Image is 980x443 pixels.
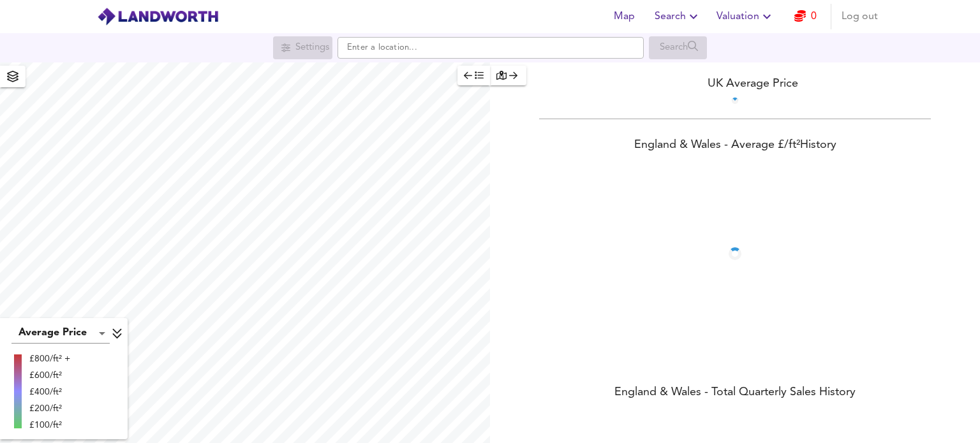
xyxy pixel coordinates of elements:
[842,8,878,25] span: Log out
[836,4,883,29] button: Log out
[29,402,70,415] div: £200/ft²
[655,8,701,25] span: Search
[29,386,70,398] div: £400/ft²
[794,8,817,25] a: 0
[490,137,980,155] div: England & Wales - Average £/ ft² History
[97,7,219,26] img: logo
[649,36,707,59] div: Search for a location first or explore the map
[29,369,70,382] div: £600/ft²
[338,37,644,59] input: Enter a location...
[29,352,70,365] div: £800/ft² +
[604,4,644,29] button: Map
[11,323,110,344] div: Average Price
[609,8,639,25] span: Map
[490,384,980,402] div: England & Wales - Total Quarterly Sales History
[29,419,70,432] div: £100/ft²
[716,8,775,25] span: Valuation
[650,4,706,29] button: Search
[273,36,332,59] div: Search for a location first or explore the map
[711,4,780,29] button: Valuation
[490,75,980,92] div: UK Average Price
[785,4,826,29] button: 0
